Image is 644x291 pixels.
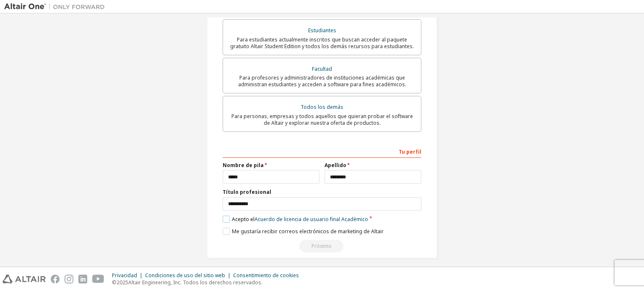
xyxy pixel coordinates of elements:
img: facebook.svg [51,275,60,283]
font: Acepto el [232,216,254,223]
font: Facultad [312,65,332,72]
font: Privacidad [112,272,137,279]
font: Para personas, empresas y todos aquellos que quieran probar el software de Altair y explorar nues... [231,113,413,126]
font: Para estudiantes actualmente inscritos que buscan acceder al paquete gratuito Altair Student Edit... [230,36,414,50]
font: Acuerdo de licencia de usuario final [254,216,340,223]
font: Académico [341,216,368,223]
img: altair_logo.svg [3,275,46,283]
img: youtube.svg [92,275,104,283]
font: Consentimiento de cookies [233,272,299,279]
img: instagram.svg [65,275,73,283]
font: Nombre de pila [223,162,264,169]
font: Todos los demás [301,103,343,111]
font: Me gustaría recibir correos electrónicos de marketing de Altair [232,228,384,235]
font: Tu perfil [399,148,421,155]
font: Título profesional [223,188,271,196]
font: © [112,279,117,286]
font: Altair Engineering, Inc. Todos los derechos reservados. [128,279,262,286]
font: Estudiantes [308,27,336,34]
div: Read and acccept EULA to continue [223,240,421,252]
font: Para profesores y administradores de instituciones académicas que administran estudiantes y acced... [238,74,406,88]
img: Altair Uno [4,3,109,11]
font: Condiciones de uso del sitio web [145,272,225,279]
font: 2025 [117,279,128,286]
img: linkedin.svg [78,275,87,283]
font: Apellido [325,162,346,169]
